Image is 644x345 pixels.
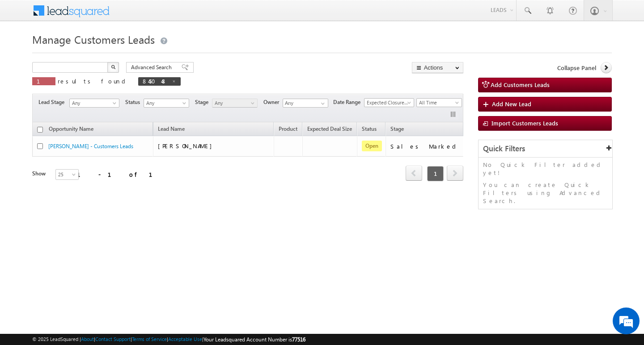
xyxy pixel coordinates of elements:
[357,124,381,136] a: Status
[143,77,167,85] span: 845048
[37,127,43,133] input: Check all records
[70,99,116,107] span: Any
[95,336,131,342] a: Contact Support
[364,99,411,107] span: Expected Closure Date
[390,142,459,150] div: Sales Marked
[307,125,352,132] span: Expected Deal Size
[406,166,422,181] a: prev
[203,336,305,343] span: Your Leadsquared Account Number is
[111,65,115,69] img: Search
[386,124,408,136] a: Stage
[195,98,212,106] span: Stage
[483,161,608,177] p: No Quick Filter added yet!
[132,336,167,342] a: Terms of Service
[69,99,119,108] a: Any
[303,124,356,136] a: Expected Deal Size
[37,77,51,85] span: 1
[158,142,216,150] span: [PERSON_NAME]
[168,336,202,342] a: Acceptable Use
[32,32,155,46] span: Manage Customers Leads
[390,125,404,132] span: Stage
[44,124,98,136] a: Opportunity Name
[48,143,133,150] a: [PERSON_NAME] - Customers Leads
[491,81,550,88] span: Add Customers Leads
[479,140,612,158] div: Quick Filters
[131,63,174,71] span: Advanced Search
[447,166,463,181] a: next
[447,166,463,181] span: next
[144,99,189,108] a: Any
[81,336,94,342] a: About
[49,125,93,132] span: Opportunity Name
[32,335,305,344] span: © 2025 LeadSquared | | | | |
[212,99,255,107] span: Any
[125,98,144,106] span: Status
[263,98,283,106] span: Owner
[557,64,596,72] span: Collapse Panel
[77,169,163,179] div: 1 - 1 of 1
[364,98,414,107] a: Expected Closure Date
[316,99,327,108] a: Show All Items
[406,166,422,181] span: prev
[144,99,186,107] span: Any
[58,77,129,85] span: results found
[412,62,463,73] button: Actions
[427,166,444,181] span: 1
[362,141,382,151] span: Open
[38,98,68,106] span: Lead Stage
[212,99,258,108] a: Any
[55,169,79,180] a: 25
[279,125,297,132] span: Product
[56,170,80,179] span: 25
[283,99,328,108] input: Type to Search
[492,100,531,108] span: Add New Lead
[417,99,459,107] span: All Time
[153,124,189,136] span: Lead Name
[333,98,364,106] span: Date Range
[491,119,558,127] span: Import Customers Leads
[483,181,608,205] p: You can create Quick Filters using Advanced Search.
[416,98,462,107] a: All Time
[292,336,305,343] span: 77516
[32,170,48,178] div: Show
